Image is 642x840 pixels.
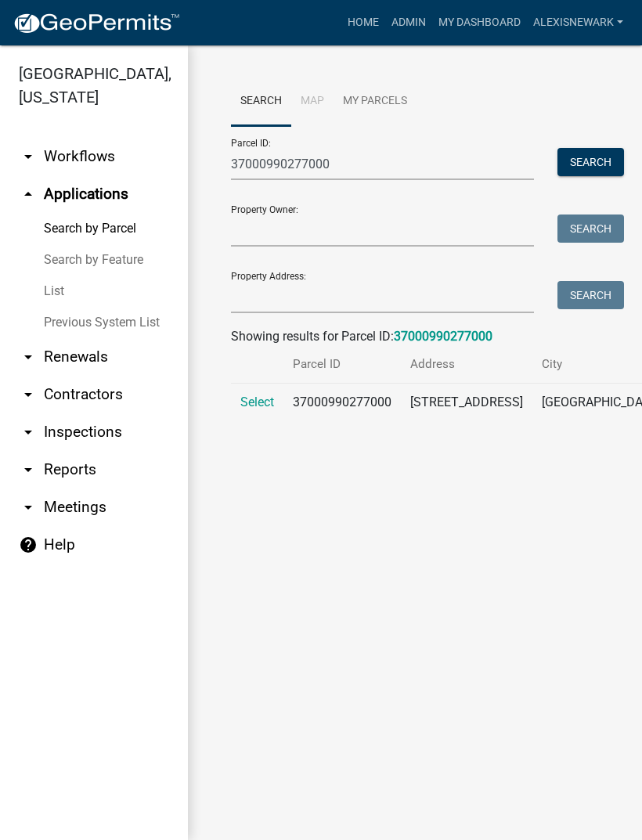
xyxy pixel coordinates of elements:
div: Showing results for Parcel ID: [231,327,599,346]
td: [STREET_ADDRESS] [401,384,532,435]
i: arrow_drop_down [19,385,38,404]
button: Search [557,281,624,309]
i: arrow_drop_down [19,460,38,479]
a: Home [341,8,385,38]
a: Select [240,395,274,409]
a: My Dashboard [432,8,527,38]
i: arrow_drop_down [19,147,38,166]
th: Address [401,346,532,383]
i: arrow_drop_down [19,423,38,442]
button: Search [557,148,624,176]
a: Search [231,77,291,127]
button: Search [557,215,624,243]
i: arrow_drop_down [19,498,38,517]
i: help [19,535,38,554]
a: Admin [385,8,432,38]
i: arrow_drop_down [19,348,38,366]
a: My Parcels [334,77,417,127]
th: Parcel ID [283,346,401,383]
a: alexisnewark [527,8,629,38]
td: 37000990277000 [283,384,401,435]
i: arrow_drop_up [19,185,38,204]
a: 37000990277000 [394,329,492,344]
